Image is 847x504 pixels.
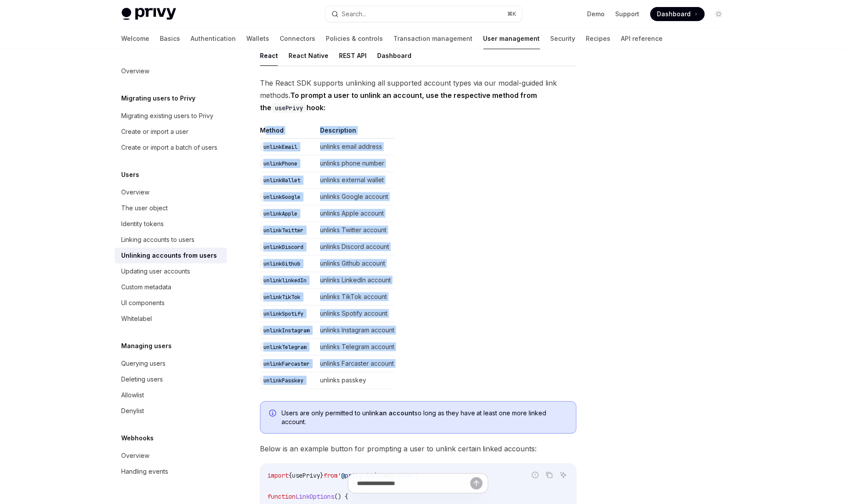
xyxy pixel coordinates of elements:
div: Create or import a batch of users [122,142,218,153]
code: unlinkTikTok [260,293,304,302]
a: Basics [160,28,180,49]
code: unlinkPasskey [260,376,307,385]
strong: To prompt a user to unlink an account, use the respective method from the hook: [260,91,537,112]
div: UI components [122,298,165,308]
a: Recipes [586,28,611,49]
div: Overview [122,187,150,198]
a: Create or import a batch of users [115,140,227,155]
td: unlinks passkey [317,372,394,389]
a: Create or import a user [115,124,227,140]
code: unlinkGoogle [260,193,304,202]
a: Wallets [247,28,270,49]
svg: Info [269,410,278,418]
span: ⌘ K [508,11,517,18]
h5: Users [122,169,140,180]
div: The user object [122,203,168,213]
a: Deleting users [115,371,227,387]
th: Description [317,126,394,139]
div: Linking accounts to users [122,234,195,245]
a: Denylist [115,403,227,419]
td: unlinks Discord account [317,239,394,256]
button: Dashboard [377,45,411,66]
a: Authentication [191,28,236,49]
a: Migrating existing users to Privy [115,108,227,124]
button: React Native [288,45,328,66]
div: Deleting users [122,374,163,385]
a: Dashboard [650,7,705,21]
a: Linking accounts to users [115,232,227,248]
a: User management [483,28,540,49]
code: unlinkApple [260,209,301,218]
a: Overview [115,63,227,79]
a: Demo [587,10,605,18]
button: Search...⌘K [325,6,522,22]
a: UI components [115,295,227,311]
a: The user object [115,200,227,216]
span: Below is an example button for prompting a user to unlink certain linked accounts: [260,443,577,455]
code: unlinkTwitter [260,226,307,235]
img: light logo [122,8,176,20]
button: REST API [339,45,367,66]
td: unlinks TikTok account [317,289,394,306]
td: unlinks Twitter account [317,222,394,239]
a: Overview [115,184,227,200]
th: Method [260,126,317,139]
h5: Migrating users to Privy [122,93,196,104]
div: Search... [342,9,367,19]
button: React [260,45,278,66]
div: Handling events [122,466,169,477]
button: Copy the contents from the code block [544,469,555,481]
a: Allowlist [115,387,227,403]
code: unlinkSpotify [260,310,307,318]
code: unlinkInstagram [260,326,313,335]
td: unlinks Farcaster account [317,356,394,372]
div: Custom metadata [122,282,172,292]
button: Send message [470,477,483,490]
code: unlinkFarcaster [260,360,313,368]
a: Whitelabel [115,311,227,327]
a: Transaction management [394,28,473,49]
h5: Webhooks [122,433,154,443]
button: Ask AI [558,469,569,481]
code: unlinkDiscord [260,243,307,252]
a: Connectors [280,28,316,49]
a: Welcome [122,28,150,49]
a: Handling events [115,464,227,479]
code: unlinkGithub [260,259,304,268]
h5: Managing users [122,341,172,351]
a: Unlinking accounts from users [115,248,227,263]
code: unlinkTelegram [260,343,310,352]
div: Overview [122,66,150,76]
td: unlinks email address [317,139,394,155]
code: unlinklinkedIn [260,276,310,285]
a: API reference [621,28,663,49]
button: Toggle dark mode [712,7,726,21]
input: Ask a question... [357,474,470,493]
a: Support [616,10,640,18]
div: Updating user accounts [122,266,191,277]
span: The React SDK supports unlinking all supported account types via our modal-guided link methods. [260,77,577,114]
code: unlinkWallet [260,176,304,185]
td: unlinks Google account [317,189,394,205]
strong: an account [379,409,414,417]
div: Migrating existing users to Privy [122,111,214,121]
a: Custom metadata [115,279,227,295]
button: Report incorrect code [530,469,541,481]
div: Whitelabel [122,313,152,324]
td: unlinks Github account [317,256,394,272]
a: Security [551,28,576,49]
td: unlinks Instagram account [317,322,394,339]
a: Querying users [115,356,227,371]
td: unlinks Apple account [317,205,394,222]
code: unlinkEmail [260,143,301,151]
a: Updating user accounts [115,263,227,279]
td: unlinks phone number [317,155,394,172]
code: unlinkPhone [260,159,301,168]
div: Create or import a user [122,126,189,137]
td: unlinks external wallet [317,172,394,189]
div: Querying users [122,358,166,369]
div: Denylist [122,406,144,416]
a: Identity tokens [115,216,227,232]
span: Users are only permitted to unlink so long as they have at least one more linked account. [281,409,567,426]
a: Policies & controls [326,28,383,49]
